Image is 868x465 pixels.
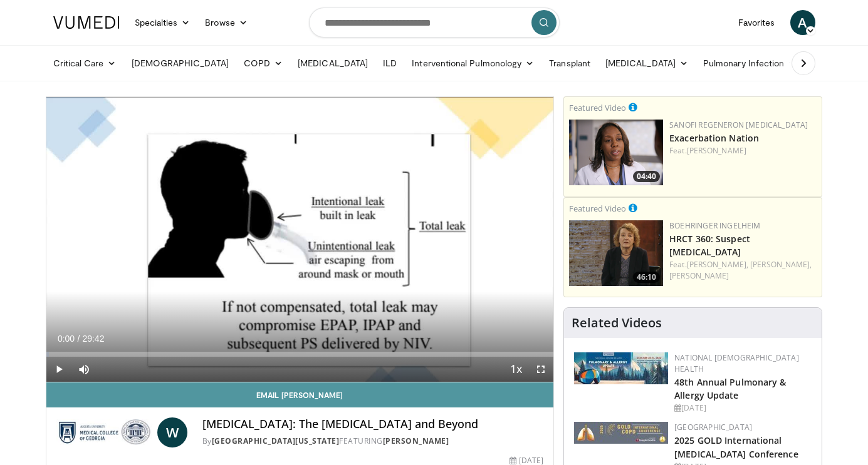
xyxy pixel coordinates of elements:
[669,220,760,231] a: Boehringer Ingelheim
[674,434,798,459] a: 2025 GOLD International [MEDICAL_DATA] Conference
[404,51,541,76] a: Interventional Pulmonology
[53,16,120,29] img: VuMedi Logo
[309,8,560,38] input: Search topics, interventions
[46,382,554,407] a: Email [PERSON_NAME]
[157,417,187,447] a: W
[124,51,236,76] a: [DEMOGRAPHIC_DATA]
[375,51,404,76] a: ILD
[202,436,543,447] div: By FEATURING
[127,10,198,35] a: Specialties
[197,10,255,35] a: Browse
[569,102,626,113] small: Featured Video
[541,51,598,76] a: Transplant
[569,120,663,185] img: f92dcc08-e7a7-4add-ad35-5d3cf068263e.png.150x105_q85_crop-smart_upscale.png
[46,51,124,76] a: Critical Care
[674,376,786,401] a: 48th Annual Pulmonary & Allergy Update
[46,352,554,357] div: Progress Bar
[528,357,553,382] button: Fullscreen
[669,270,729,281] a: [PERSON_NAME]
[383,436,449,446] a: [PERSON_NAME]
[669,145,817,156] div: Feat.
[574,352,668,384] img: b90f5d12-84c1-472e-b843-5cad6c7ef911.jpg.150x105_q85_autocrop_double_scale_upscale_version-0.2.jpg
[750,259,812,270] a: [PERSON_NAME],
[731,10,783,35] a: Favorites
[202,417,543,431] h4: [MEDICAL_DATA]: The [MEDICAL_DATA] and Beyond
[569,120,663,185] a: 04:40
[212,436,340,446] a: [GEOGRAPHIC_DATA][US_STATE]
[674,352,799,374] a: National [DEMOGRAPHIC_DATA] Health
[633,171,660,182] span: 04:40
[236,51,290,76] a: COPD
[569,220,663,286] img: 8340d56b-4f12-40ce-8f6a-f3da72802623.png.150x105_q85_crop-smart_upscale.png
[569,203,626,214] small: Featured Video
[503,357,528,382] button: Playback Rate
[669,233,750,258] a: HRCT 360: Suspect [MEDICAL_DATA]
[598,51,696,76] a: [MEDICAL_DATA]
[669,120,808,130] a: Sanofi Regeneron [MEDICAL_DATA]
[78,334,80,344] span: /
[687,145,746,156] a: [PERSON_NAME]
[56,417,152,447] img: Medical College of Georgia - Augusta University
[687,259,748,270] a: [PERSON_NAME],
[58,334,75,344] span: 0:00
[82,334,104,344] span: 29:42
[290,51,375,76] a: [MEDICAL_DATA]
[46,97,554,382] video-js: Video Player
[669,132,759,144] a: Exacerbation Nation
[790,10,815,35] a: A
[696,51,804,76] a: Pulmonary Infection
[574,422,668,444] img: 29f03053-4637-48fc-b8d3-cde88653f0ec.jpeg.150x105_q85_autocrop_double_scale_upscale_version-0.2.jpg
[633,272,660,283] span: 46:10
[569,220,663,286] a: 46:10
[674,422,752,432] a: [GEOGRAPHIC_DATA]
[674,402,812,414] div: [DATE]
[669,259,817,282] div: Feat.
[572,315,662,330] h4: Related Videos
[46,357,71,382] button: Play
[71,357,97,382] button: Mute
